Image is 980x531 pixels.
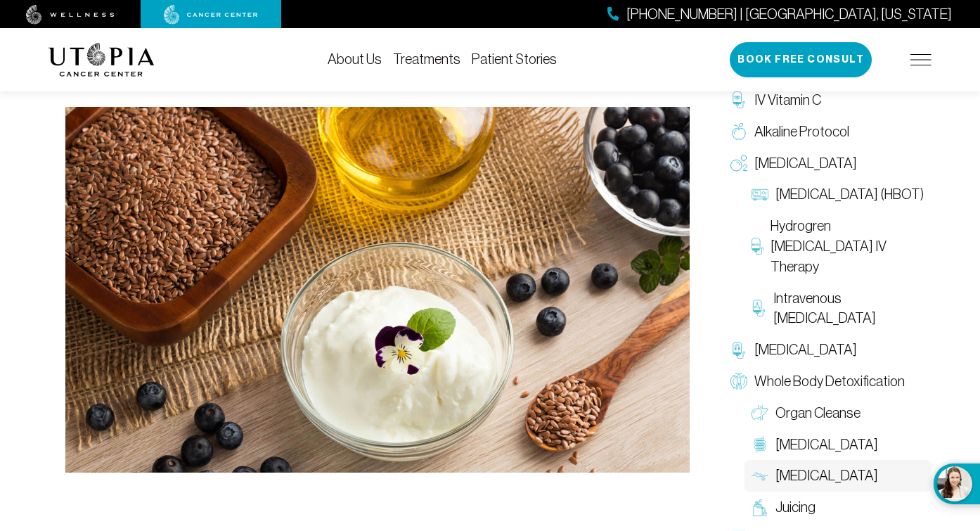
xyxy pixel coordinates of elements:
img: Budwig Protocol [65,107,690,473]
img: Organ Cleanse [752,404,768,421]
a: Whole Body Detoxification [723,366,931,397]
span: [MEDICAL_DATA] (HBOT) [775,184,924,205]
span: IV Vitamin C [754,90,821,110]
span: Alkaline Protocol [754,122,849,142]
img: Whole Body Detoxification [730,373,747,390]
a: Juicing [744,492,931,523]
a: About Us [328,51,382,67]
img: Intravenous Ozone Therapy [752,300,766,316]
a: Alkaline Protocol [723,116,931,148]
a: [MEDICAL_DATA] [744,460,931,492]
img: icon-hamburger [910,54,931,65]
a: Treatments [393,51,460,67]
span: Organ Cleanse [775,403,860,423]
a: Intravenous [MEDICAL_DATA] [744,283,931,335]
img: Hyperbaric Oxygen Therapy (HBOT) [752,186,768,203]
span: [PHONE_NUMBER] | [GEOGRAPHIC_DATA], [US_STATE] [626,4,952,25]
a: [MEDICAL_DATA] [744,429,931,461]
a: [MEDICAL_DATA] [723,148,931,179]
a: [MEDICAL_DATA] (HBOT) [744,179,931,210]
img: Oxygen Therapy [730,155,747,172]
span: [MEDICAL_DATA] [775,435,878,455]
a: [MEDICAL_DATA] [723,334,931,366]
span: Intravenous [MEDICAL_DATA] [773,288,924,329]
span: Hydrogren [MEDICAL_DATA] IV Therapy [771,216,924,276]
a: IV Vitamin C [723,84,931,116]
span: [MEDICAL_DATA] [754,153,857,174]
span: Juicing [775,497,815,518]
a: Hydrogren [MEDICAL_DATA] IV Therapy [744,210,931,282]
img: Chelation Therapy [730,342,747,359]
img: cancer center [164,5,258,25]
img: Juicing [752,499,768,516]
img: logo [49,43,155,77]
a: Organ Cleanse [744,397,931,429]
span: Whole Body Detoxification [754,371,905,392]
a: Patient Stories [472,51,557,67]
img: Hydrogren Peroxide IV Therapy [752,238,763,255]
span: [MEDICAL_DATA] [754,340,857,360]
button: Book Free Consult [730,42,872,77]
img: IV Vitamin C [730,91,747,108]
img: Alkaline Protocol [730,123,747,140]
a: [PHONE_NUMBER] | [GEOGRAPHIC_DATA], [US_STATE] [607,4,952,25]
img: wellness [26,5,115,25]
img: Lymphatic Massage [752,468,768,485]
img: Colon Therapy [752,436,768,453]
span: [MEDICAL_DATA] [775,466,878,486]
